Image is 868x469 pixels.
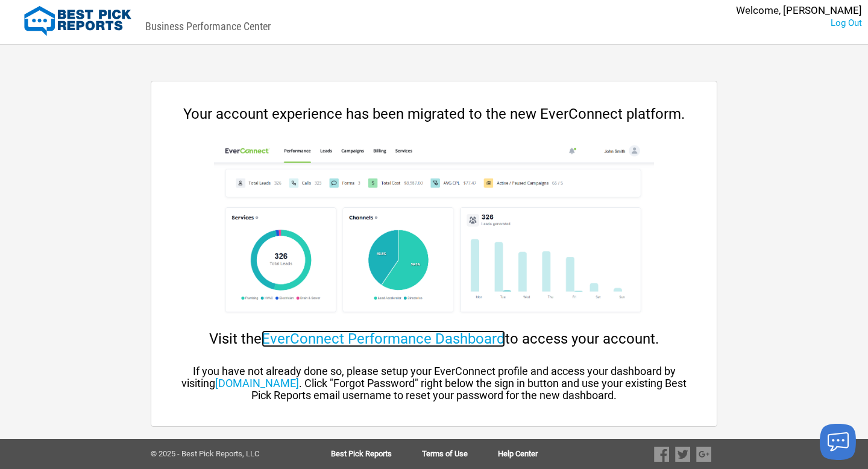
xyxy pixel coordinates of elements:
[422,450,498,458] a: Terms of Use
[262,330,505,347] a: EverConnect Performance Dashboard
[498,450,538,458] a: Help Center
[175,365,693,401] div: If you have not already done so, please setup your EverConnect profile and access your dashboard ...
[820,424,856,460] button: Launch chat
[736,4,862,17] div: Welcome, [PERSON_NAME]
[151,450,292,458] div: © 2025 - Best Pick Reports, LLC
[331,450,422,458] a: Best Pick Reports
[175,330,693,347] div: Visit the to access your account.
[24,6,131,36] img: Best Pick Reports Logo
[214,140,653,321] img: cp-dashboard.png
[215,377,299,389] a: [DOMAIN_NAME]
[831,17,862,28] a: Log Out
[175,105,693,122] div: Your account experience has been migrated to the new EverConnect platform.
